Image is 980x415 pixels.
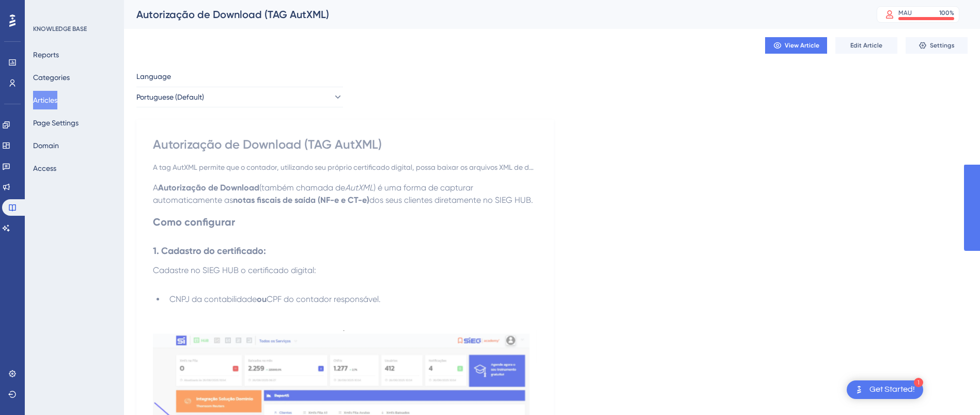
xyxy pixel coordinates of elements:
span: Portuguese (Default) [136,91,204,103]
strong: ou [257,294,267,304]
img: launcher-image-alternative-text [853,384,865,396]
button: View Article [765,37,827,54]
span: dos seus clientes diretamente no SIEG HUB. [369,195,533,205]
span: CPF do contador responsável. [267,294,381,304]
div: 100 % [939,9,954,17]
button: Page Settings [33,114,79,132]
button: Categories [33,68,70,87]
strong: notas fiscais de saída (NF-e e CT-e) [233,195,369,205]
div: Open Get Started! checklist, remaining modules: 1 [847,380,923,399]
span: CNPJ da contabilidade [169,294,257,304]
div: Autorização de Download (TAG AutXML) [136,7,851,22]
span: Language [136,70,171,83]
span: Settings [930,41,955,50]
iframe: UserGuiding AI Assistant Launcher [937,374,968,405]
button: Reports [33,45,59,64]
em: AutXML [345,183,374,193]
button: Domain [33,136,59,155]
strong: 1. Cadastro do certificado: [153,245,266,257]
button: Portuguese (Default) [136,87,343,107]
strong: Como configurar [153,216,235,228]
button: Articles [33,91,57,109]
button: Access [33,159,56,178]
span: (também chamada de [259,183,345,193]
div: MAU [898,9,912,17]
button: Settings [906,37,968,54]
div: Autorização de Download (TAG AutXML) [153,136,537,153]
div: KNOWLEDGE BASE [33,25,87,33]
button: Edit Article [835,37,897,54]
span: Cadastre no SIEG HUB o certificado digital: [153,265,316,275]
div: Get Started! [869,384,915,395]
strong: Autorização de Download [158,183,259,193]
span: A [153,183,158,193]
span: Edit Article [850,41,882,50]
div: 1 [914,378,923,387]
div: A tag AutXML permite que o contador, utilizando seu próprio certificado digital, possa baixar os ... [153,161,537,173]
span: View Article [785,41,819,50]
